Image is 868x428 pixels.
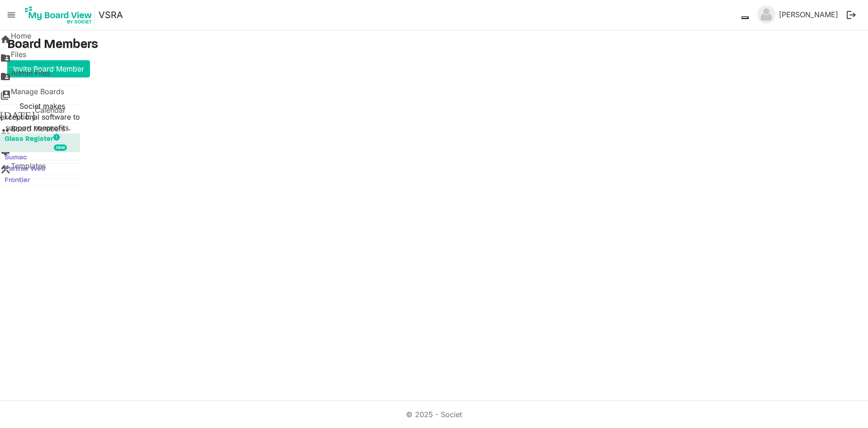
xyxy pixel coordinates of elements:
[11,30,31,48] span: Home
[7,38,861,53] h3: Board Members
[11,86,64,104] span: Manage Boards
[11,49,26,67] span: Files
[775,5,842,24] a: [PERSON_NAME]
[3,6,20,24] span: menu
[842,5,861,24] button: logout
[22,4,99,26] a: My Board View Logo
[99,6,123,24] a: VSRA
[757,5,775,24] img: no-profile-picture.svg
[22,4,95,26] img: My Board View Logo
[406,410,462,419] a: © 2025 - Societ
[11,67,50,86] span: Admin Files
[54,144,67,151] div: new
